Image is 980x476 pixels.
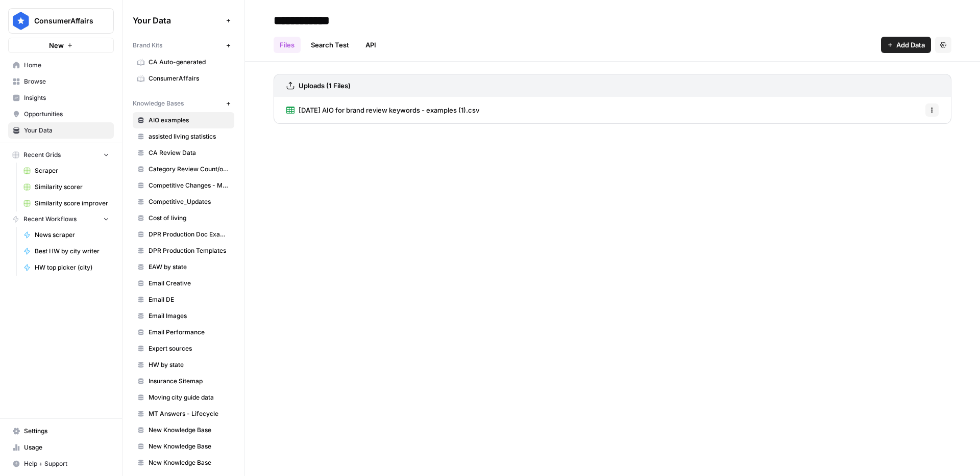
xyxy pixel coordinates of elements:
[286,97,479,123] a: [DATE] AIO for brand review keywords - examples (1).csv
[149,197,230,206] span: Competitive_Updates
[359,37,382,53] a: API
[149,165,230,174] span: Category Review Count/other
[24,427,109,436] span: Settings
[149,393,230,402] span: Moving city guide data
[8,8,114,34] button: Workspace: ConsumerAffairs
[149,344,230,353] span: Expert sources
[8,106,114,122] a: Opportunities
[299,105,479,115] span: [DATE] AIO for brand review keywords - examples (1).csv
[24,93,109,102] span: Insights
[24,126,109,135] span: Your Data
[19,195,114,211] a: Similarity score improver
[24,110,109,119] span: Opportunities
[35,166,109,175] span: Scraper
[149,74,230,83] span: ConsumerAffairs
[149,311,230,321] span: Email Images
[149,377,230,386] span: Insurance Sitemap
[133,161,234,177] a: Category Review Count/other
[133,99,184,108] span: Knowledge Bases
[149,279,230,288] span: Email Creative
[35,263,109,272] span: HW top picker (city)
[133,438,234,455] a: New Knowledge Base
[149,262,230,272] span: EAW by state
[896,40,925,50] span: Add Data
[34,16,96,26] span: ConsumerAffairs
[133,455,234,471] a: New Knowledge Base
[305,37,355,53] a: Search Test
[19,227,114,243] a: News scraper
[133,14,222,27] span: Your Data
[35,230,109,240] span: News scraper
[133,308,234,324] a: Email Images
[8,423,114,439] a: Settings
[24,459,109,468] span: Help + Support
[149,295,230,304] span: Email DE
[149,458,230,467] span: New Knowledge Base
[8,439,114,456] a: Usage
[286,74,351,97] a: Uploads (1 Files)
[133,357,234,373] a: HW by state
[133,226,234,243] a: DPR Production Doc Examples
[133,243,234,259] a: DPR Production Templates
[8,122,114,139] a: Your Data
[8,57,114,73] a: Home
[19,243,114,259] a: Best HW by city writer
[133,324,234,340] a: Email Performance
[149,230,230,239] span: DPR Production Doc Examples
[274,37,301,53] a: Files
[12,12,30,30] img: ConsumerAffairs Logo
[149,148,230,157] span: CA Review Data
[8,211,114,227] button: Recent Workflows
[24,61,109,70] span: Home
[149,132,230,141] span: assisted living statistics
[133,128,234,145] a: assisted living statistics
[133,292,234,308] a: Email DE
[149,181,230,190] span: Competitive Changes - Matching
[149,409,230,418] span: MT Answers - Lifecycle
[23,150,61,160] span: Recent Grids
[133,406,234,422] a: MT Answers - Lifecycle
[24,443,109,452] span: Usage
[49,40,64,50] span: New
[133,41,162,50] span: Brand Kits
[8,90,114,106] a: Insights
[133,54,234,70] a: CA Auto-generated
[133,275,234,292] a: Email Creative
[149,442,230,451] span: New Knowledge Base
[133,194,234,210] a: Competitive_Updates
[133,210,234,226] a: Cost of living
[24,77,109,86] span: Browse
[35,199,109,208] span: Similarity score improver
[149,58,230,67] span: CA Auto-generated
[19,179,114,195] a: Similarity scorer
[133,145,234,161] a: CA Review Data
[881,37,931,53] button: Add Data
[35,247,109,256] span: Best HW by city writer
[23,215,77,224] span: Recent Workflows
[133,259,234,275] a: EAW by state
[149,426,230,435] span: New Knowledge Base
[133,373,234,389] a: Insurance Sitemap
[149,116,230,125] span: AIO examples
[133,70,234,87] a: ConsumerAffairs
[8,38,114,53] button: New
[133,340,234,357] a: Expert sources
[149,214,230,223] span: Cost of living
[149,246,230,255] span: DPR Production Templates
[299,81,351,91] h3: Uploads (1 Files)
[8,456,114,472] button: Help + Support
[8,147,114,163] button: Recent Grids
[133,177,234,194] a: Competitive Changes - Matching
[149,360,230,369] span: HW by state
[133,389,234,406] a: Moving city guide data
[19,259,114,276] a: HW top picker (city)
[133,112,234,128] a: AIO examples
[8,73,114,90] a: Browse
[133,422,234,438] a: New Knowledge Base
[149,328,230,337] span: Email Performance
[19,163,114,179] a: Scraper
[35,182,109,192] span: Similarity scorer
